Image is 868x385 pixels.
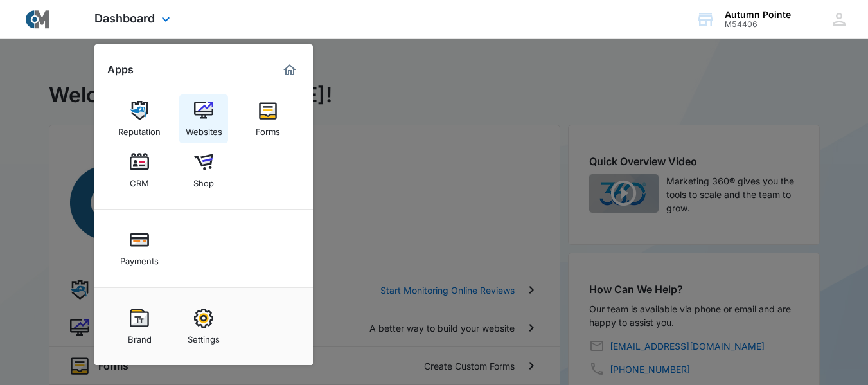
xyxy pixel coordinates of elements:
[193,172,214,188] div: Shop
[115,224,164,273] a: Payments
[115,302,164,351] a: Brand
[115,146,164,195] a: CRM
[179,146,228,195] a: Shop
[130,172,149,188] div: CRM
[725,20,791,29] div: account id
[179,94,228,143] a: Websites
[244,94,292,143] a: Forms
[188,328,220,345] div: Settings
[118,120,161,137] div: Reputation
[115,94,164,143] a: Reputation
[120,249,159,266] div: Payments
[256,120,280,137] div: Forms
[128,328,152,345] div: Brand
[26,8,49,31] img: Courtside Marketing
[186,120,222,137] div: Websites
[279,60,300,80] a: Marketing 360® Dashboard
[725,10,791,20] div: account name
[179,302,228,351] a: Settings
[94,12,155,25] span: Dashboard
[107,64,134,76] h2: Apps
